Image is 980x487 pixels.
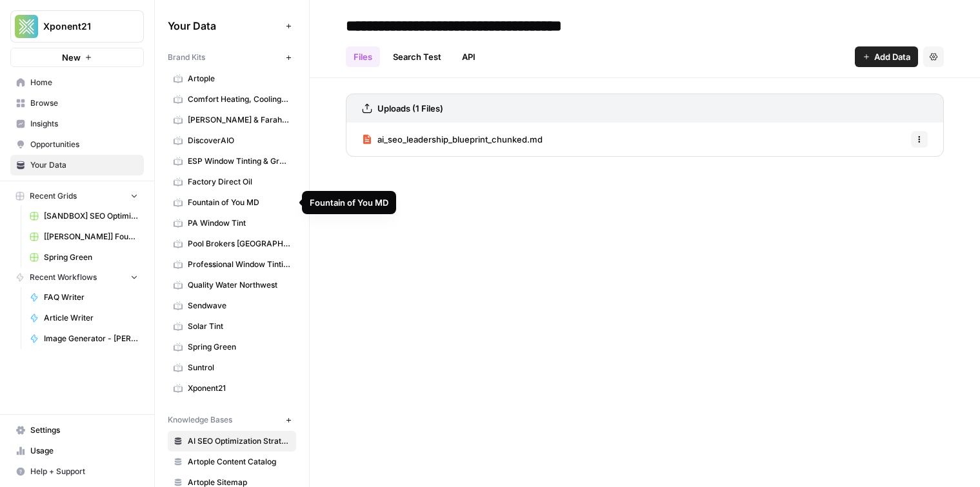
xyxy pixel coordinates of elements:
a: Image Generator - [PERSON_NAME] [24,328,144,349]
span: Artople Content Catalog [188,456,290,468]
a: DiscoverAIO [168,130,296,151]
a: Search Test [385,46,449,67]
span: ai_seo_leadership_blueprint_chunked.md [377,133,543,146]
a: Factory Direct Oil [168,172,296,192]
span: AI SEO Optimization Strategy Playbook [188,435,290,447]
a: Files [346,46,380,67]
button: Help + Support [10,461,144,482]
span: DiscoverAIO [188,135,290,146]
span: PA Window Tint [188,217,290,229]
a: [SANDBOX] SEO Optimizations [24,206,144,226]
a: [[PERSON_NAME]] Fountain of You MD [24,226,144,247]
span: Image Generator - [PERSON_NAME] [44,333,138,344]
a: Solar Tint [168,316,296,337]
span: Insights [30,118,138,130]
a: ai_seo_leadership_blueprint_chunked.md [362,123,543,156]
span: Professional Window Tinting [188,259,290,270]
span: Opportunities [30,139,138,150]
span: Usage [30,445,138,457]
button: Add Data [855,46,918,67]
a: Xponent21 [168,378,296,399]
span: Quality Water Northwest [188,279,290,291]
a: Professional Window Tinting [168,254,296,275]
a: Artople Content Catalog [168,452,296,472]
span: Brand Kits [168,52,205,63]
span: ESP Window Tinting & Graphics [188,155,290,167]
span: [SANDBOX] SEO Optimizations [44,210,138,222]
a: Your Data [10,155,144,175]
a: Browse [10,93,144,114]
span: Xponent21 [188,383,290,394]
a: Suntrol [168,357,296,378]
span: Artople [188,73,290,84]
span: Help + Support [30,466,138,477]
span: Knowledge Bases [168,414,232,426]
span: Pool Brokers [GEOGRAPHIC_DATA] [188,238,290,250]
span: Spring Green [44,252,138,263]
a: Artople [168,68,296,89]
a: Usage [10,441,144,461]
a: Insights [10,114,144,134]
h3: Uploads (1 Files) [377,102,443,115]
span: Suntrol [188,362,290,373]
a: API [454,46,483,67]
a: AI SEO Optimization Strategy Playbook [168,431,296,452]
a: Spring Green [24,247,144,268]
span: [PERSON_NAME] & Farah Eye & Laser Center [188,114,290,126]
span: FAQ Writer [44,292,138,303]
span: Your Data [30,159,138,171]
button: Workspace: Xponent21 [10,10,144,43]
a: Fountain of You MD [168,192,296,213]
span: Factory Direct Oil [188,176,290,188]
span: Sendwave [188,300,290,312]
span: Spring Green [188,341,290,353]
span: Add Data [874,50,910,63]
a: PA Window Tint [168,213,296,234]
img: Xponent21 Logo [15,15,38,38]
span: Home [30,77,138,88]
button: New [10,48,144,67]
a: FAQ Writer [24,287,144,308]
span: Recent Workflows [30,272,97,283]
span: Solar Tint [188,321,290,332]
span: [[PERSON_NAME]] Fountain of You MD [44,231,138,243]
a: Sendwave [168,295,296,316]
a: Home [10,72,144,93]
a: ESP Window Tinting & Graphics [168,151,296,172]
a: [PERSON_NAME] & Farah Eye & Laser Center [168,110,296,130]
button: Recent Workflows [10,268,144,287]
a: Comfort Heating, Cooling, Electrical & Plumbing [168,89,296,110]
button: Recent Grids [10,186,144,206]
a: Settings [10,420,144,441]
a: Spring Green [168,337,296,357]
a: Uploads (1 Files) [362,94,443,123]
a: Quality Water Northwest [168,275,296,295]
span: Comfort Heating, Cooling, Electrical & Plumbing [188,94,290,105]
span: Your Data [168,18,281,34]
a: Article Writer [24,308,144,328]
span: Recent Grids [30,190,77,202]
span: Settings [30,424,138,436]
span: New [62,51,81,64]
span: Article Writer [44,312,138,324]
span: Browse [30,97,138,109]
span: Fountain of You MD [188,197,290,208]
span: Xponent21 [43,20,121,33]
a: Pool Brokers [GEOGRAPHIC_DATA] [168,234,296,254]
a: Opportunities [10,134,144,155]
